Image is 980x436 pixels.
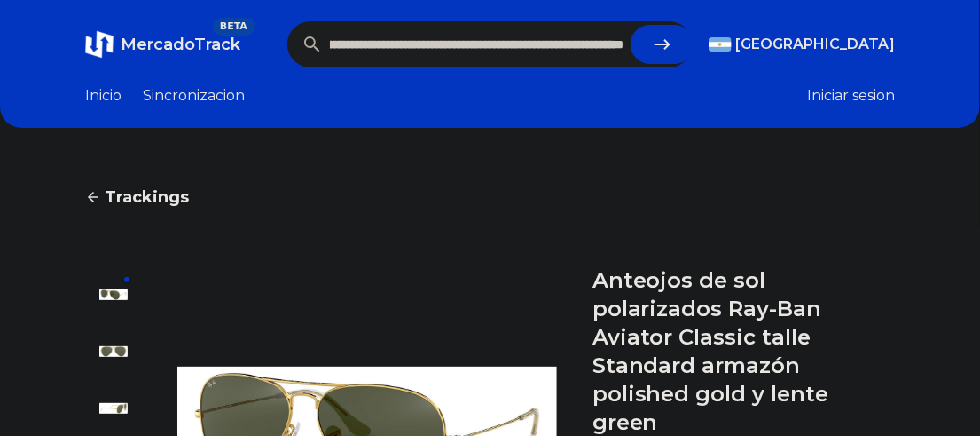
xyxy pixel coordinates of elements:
[105,185,189,210] span: Trackings
[99,281,128,309] img: Anteojos de sol polarizados Ray-Ban Aviator Classic talle Standard armazón polished gold y lente ...
[143,85,245,107] a: Sincronizacion
[735,34,895,55] span: [GEOGRAPHIC_DATA]
[85,30,240,59] a: MercadoTrackBETA
[709,37,732,52] img: Argentina
[213,18,255,36] span: BETA
[85,185,895,210] a: Trackings
[807,85,895,107] button: Iniciar sesion
[99,337,128,366] img: Anteojos de sol polarizados Ray-Ban Aviator Classic talle Standard armazón polished gold y lente ...
[121,35,240,54] span: MercadoTrack
[709,34,895,55] button: [GEOGRAPHIC_DATA]
[99,394,128,423] img: Anteojos de sol polarizados Ray-Ban Aviator Classic talle Standard armazón polished gold y lente ...
[85,85,122,107] a: Inicio
[85,30,114,59] img: MercadoTrack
